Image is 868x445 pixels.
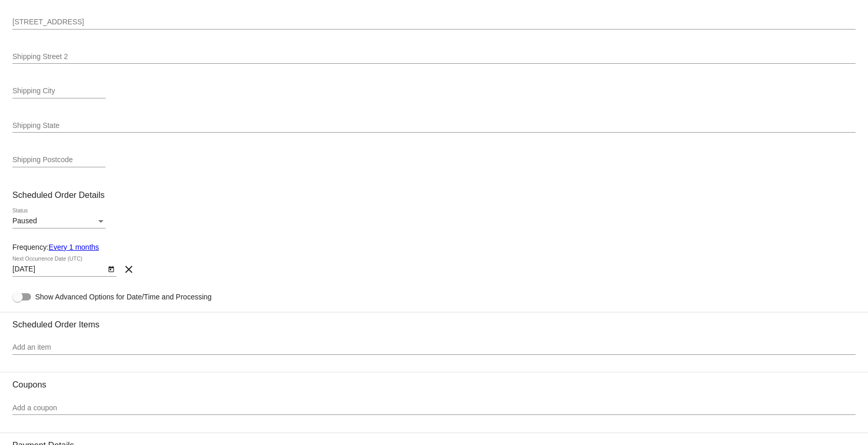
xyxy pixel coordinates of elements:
[12,190,856,200] h3: Scheduled Order Details
[12,217,37,225] span: Paused
[35,292,212,302] span: Show Advanced Options for Date/Time and Processing
[12,312,856,329] h3: Scheduled Order Items
[12,265,106,274] input: Next Occurrence Date (UTC)
[12,18,856,26] input: Shipping Street 1
[12,53,856,61] input: Shipping Street 2
[12,404,856,412] input: Add a coupon
[12,156,106,164] input: Shipping Postcode
[12,217,106,225] mat-select: Status
[12,87,106,95] input: Shipping City
[12,243,856,251] div: Frequency:
[12,343,856,352] input: Add an item
[106,263,116,274] button: Open calendar
[49,243,99,251] a: Every 1 months
[123,263,135,276] mat-icon: clear
[12,122,856,130] input: Shipping State
[12,372,856,390] h3: Coupons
